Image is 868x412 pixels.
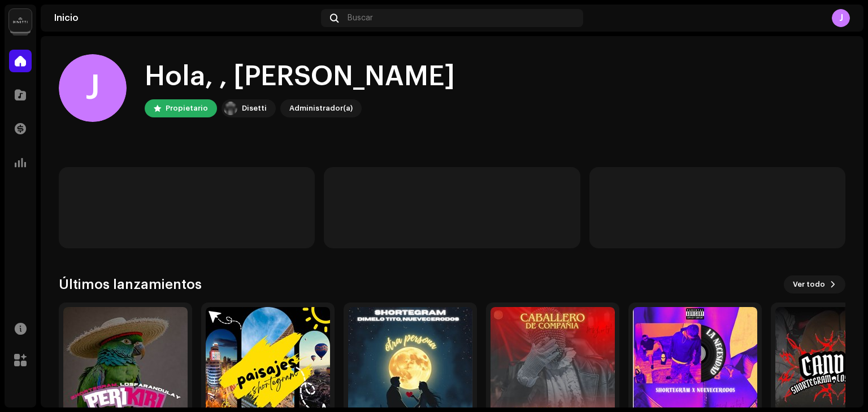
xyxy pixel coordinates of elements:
[145,59,455,95] div: Hola, , [PERSON_NAME]
[59,54,127,122] div: J
[289,102,353,115] div: Administrador(a)
[9,9,32,32] img: 02a7c2d3-3c89-4098-b12f-2ff2945c95ee
[242,102,267,115] div: Disetti
[59,275,202,293] h3: Últimos lanzamientos
[224,102,237,115] img: 02a7c2d3-3c89-4098-b12f-2ff2945c95ee
[793,273,825,296] span: Ver todo
[348,14,373,23] span: Buscar
[54,14,316,23] div: Inicio
[784,275,845,293] button: Ver todo
[832,9,850,27] div: J
[166,102,208,115] div: Propietario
